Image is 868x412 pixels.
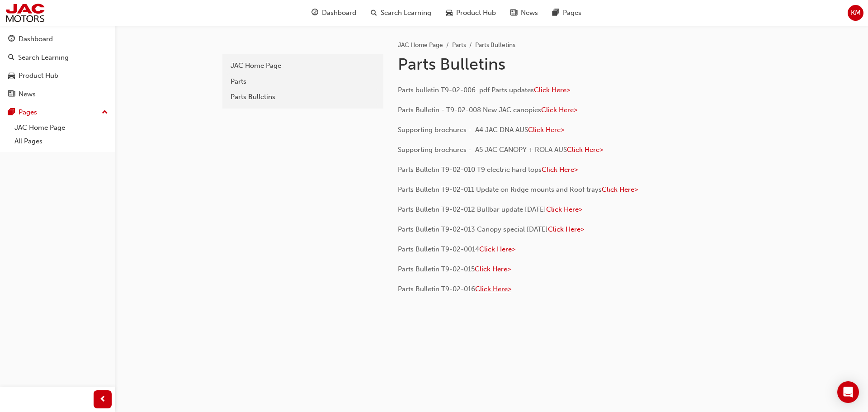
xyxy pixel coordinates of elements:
a: Click Here> [534,86,570,94]
div: Open Intercom Messenger [837,381,859,403]
span: prev-icon [99,394,106,405]
a: search-iconSearch Learning [363,4,439,22]
span: Parts Bulletin T9-02-013 Canopy special [DATE] [398,225,548,233]
span: Product Hub [456,8,496,18]
button: Pages [4,104,112,121]
div: Parts [231,76,375,87]
span: Parts Bulletin T9-02-016 [398,285,475,293]
a: Click Here> [479,245,515,253]
span: Search Learning [381,8,431,18]
span: Parts Bulletin T9-02-011 Update on Ridge mounts and Roof trays [398,185,602,194]
a: Product Hub [4,67,112,84]
span: Parts Bulletin T9-02-010 T9 electric hard tops [398,166,542,174]
span: search-icon [8,54,14,62]
div: Product Hub [19,71,58,81]
a: Click Here> [602,185,638,194]
a: news-iconNews [503,4,545,22]
button: DashboardSearch LearningProduct HubNews [4,29,112,104]
span: car-icon [446,7,453,19]
button: KM [848,5,863,21]
span: Supporting brochures - A4 JAC DNA AUS [398,126,528,134]
a: pages-iconPages [545,4,589,22]
a: Parts [226,74,380,90]
div: JAC Home Page [231,61,375,71]
div: Parts Bulletins [231,92,375,102]
li: Parts Bulletins [475,40,515,51]
span: up-icon [102,107,108,118]
span: Parts Bulletin T9-02-015 [398,265,475,273]
a: Parts Bulletins [226,89,380,105]
a: Click Here> [475,265,511,273]
a: Parts [452,41,466,49]
span: news-icon [510,7,517,19]
span: guage-icon [8,35,15,43]
a: Click Here> [548,225,584,233]
a: Click Here> [541,106,577,114]
a: All Pages [11,134,112,148]
span: search-icon [371,7,377,19]
span: KM [851,8,861,18]
a: News [4,86,112,103]
a: guage-iconDashboard [304,4,363,22]
a: Search Learning [4,49,112,66]
a: JAC Home Page [226,58,380,74]
a: JAC Home Page [11,121,112,135]
span: Parts Bulletin - T9-02-008 New JAC canopies [398,106,541,114]
a: Click Here> [542,166,578,174]
span: news-icon [8,90,15,99]
div: Search Learning [18,52,69,63]
span: car-icon [8,72,15,80]
a: Dashboard [4,31,112,47]
span: Parts Bulletin T9-02-012 Bullbar update [DATE] [398,205,546,213]
a: Click Here> [475,285,511,293]
span: News [521,8,538,18]
span: Parts bulletin T9-02-006. pdf Parts updates [398,86,534,94]
a: Click Here> [528,126,564,134]
div: News [19,89,36,99]
span: Parts Bulletin T9-02-0014 [398,245,479,253]
a: Click Here> [567,146,603,154]
span: guage-icon [311,7,318,19]
div: Dashboard [19,34,53,44]
a: car-iconProduct Hub [439,4,503,22]
span: Dashboard [322,8,356,18]
a: JAC Home Page [398,41,443,49]
span: Pages [563,8,581,18]
div: Pages [19,107,37,118]
a: Click Here> [546,205,582,213]
span: pages-icon [8,109,15,117]
img: jac-portal [5,3,46,23]
span: pages-icon [552,7,559,19]
span: Supporting brochures - A5 JAC CANOPY + ROLA AUS [398,146,567,154]
h1: Parts Bulletins [398,54,694,74]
